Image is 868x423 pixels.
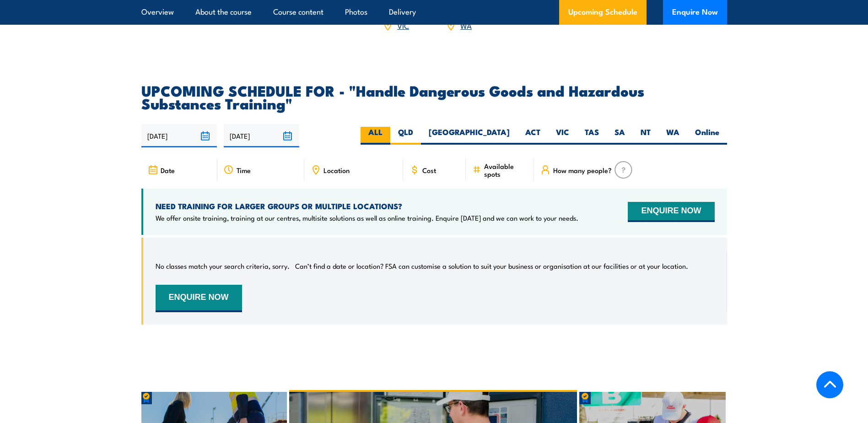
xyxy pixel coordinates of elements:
[323,166,350,174] span: Location
[141,84,727,109] h2: UPCOMING SCHEDULE FOR - "Handle Dangerous Goods and Hazardous Substances Training"
[295,261,688,271] p: Can’t find a date or location? FSA can customise a solution to suit your business or organisation...
[161,166,175,174] span: Date
[633,127,658,145] label: NT
[421,127,518,145] label: [GEOGRAPHIC_DATA]
[156,261,290,271] p: No classes match your search criteria, sorry.
[687,127,727,145] label: Online
[156,201,578,211] h4: NEED TRAINING FOR LARGER GROUPS OR MULTIPLE LOCATIONS?
[658,127,687,145] label: WA
[484,162,528,178] span: Available spots
[422,166,436,174] span: Cost
[156,213,578,222] p: We offer onsite training, training at our centres, multisite solutions as well as online training...
[460,20,472,31] a: WA
[607,127,633,145] label: SA
[577,127,607,145] label: TAS
[548,127,577,145] label: VIC
[553,166,612,174] span: How many people?
[390,127,421,145] label: QLD
[237,166,251,174] span: Time
[156,285,242,312] button: ENQUIRE NOW
[224,124,299,147] input: To date
[361,127,390,145] label: ALL
[397,20,409,31] a: VIC
[141,124,217,147] input: From date
[628,202,714,222] button: ENQUIRE NOW
[518,127,548,145] label: ACT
